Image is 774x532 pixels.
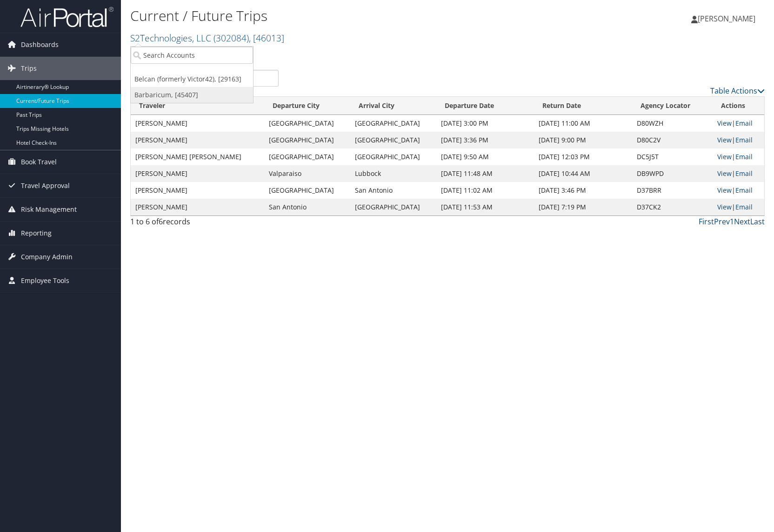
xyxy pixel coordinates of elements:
span: 6 [159,216,163,227]
a: Table Actions [710,86,765,96]
span: Company Admin [21,245,73,269]
td: | [713,165,764,182]
td: Valparaiso [264,165,350,182]
td: [DATE] 12:03 PM [534,148,632,165]
span: , [ 46013 ] [249,32,284,44]
a: View [717,152,732,161]
td: [GEOGRAPHIC_DATA] [264,132,350,148]
span: [PERSON_NAME] [698,13,755,24]
a: Belcan (formerly Victor42), [29163] [131,71,253,87]
a: Prev [714,216,730,227]
td: [GEOGRAPHIC_DATA] [264,115,350,132]
th: Return Date: activate to sort column ascending [534,97,632,115]
img: airportal-logo.png [20,6,113,28]
th: Departure City: activate to sort column ascending [264,97,350,115]
td: D37CK2 [632,199,713,215]
a: Email [735,202,753,211]
td: [DATE] 3:00 PM [436,115,534,132]
td: DC5J5T [632,148,713,165]
th: Agency Locator: activate to sort column ascending [632,97,713,115]
span: Travel Approval [21,174,70,197]
td: | [713,199,764,215]
a: Barbaricum, [45407] [131,87,253,103]
a: View [717,169,732,178]
input: Search Accounts [131,47,253,64]
td: [GEOGRAPHIC_DATA] [350,199,436,215]
td: [GEOGRAPHIC_DATA] [264,148,350,165]
th: Arrival City: activate to sort column ascending [350,97,436,115]
div: 1 to 6 of records [130,216,279,232]
a: First [699,216,714,227]
td: [DATE] 11:48 AM [436,165,534,182]
td: | [713,115,764,132]
td: Lubbock [350,165,436,182]
td: [DATE] 3:46 PM [534,182,632,199]
td: [DATE] 11:02 AM [436,182,534,199]
span: Reporting [21,222,52,245]
td: | [713,132,764,148]
td: [DATE] 11:00 AM [534,115,632,132]
a: S2Technologies, LLC [130,32,284,44]
span: Trips [21,57,37,80]
td: [DATE] 3:36 PM [436,132,534,148]
span: Book Travel [21,150,57,174]
td: [DATE] 9:50 AM [436,148,534,165]
a: Last [750,216,765,227]
td: [DATE] 9:00 PM [534,132,632,148]
td: [GEOGRAPHIC_DATA] [350,148,436,165]
td: [GEOGRAPHIC_DATA] [264,182,350,199]
td: D37BRR [632,182,713,199]
a: 1 [730,216,734,227]
th: Departure Date: activate to sort column descending [436,97,534,115]
span: Dashboards [21,33,59,56]
td: [PERSON_NAME] [PERSON_NAME] [131,148,264,165]
span: Employee Tools [21,269,69,292]
span: ( 302084 ) [214,32,249,44]
a: Email [735,186,753,195]
td: [PERSON_NAME] [131,165,264,182]
td: [GEOGRAPHIC_DATA] [350,115,436,132]
a: View [717,186,732,195]
a: View [717,202,732,211]
h1: Current / Future Trips [130,6,553,26]
th: Traveler: activate to sort column ascending [131,97,264,115]
p: Filter: [130,49,553,61]
td: [PERSON_NAME] [131,199,264,215]
td: | [713,148,764,165]
td: [GEOGRAPHIC_DATA] [350,132,436,148]
td: DB9WPD [632,165,713,182]
td: D80C2V [632,132,713,148]
a: [PERSON_NAME] [691,5,765,33]
td: | [713,182,764,199]
a: View [717,135,732,144]
td: [PERSON_NAME] [131,132,264,148]
td: [PERSON_NAME] [131,115,264,132]
td: [PERSON_NAME] [131,182,264,199]
a: View [717,119,732,128]
td: [DATE] 10:44 AM [534,165,632,182]
a: Email [735,135,753,144]
td: [DATE] 7:19 PM [534,199,632,215]
td: San Antonio [264,199,350,215]
td: D80WZH [632,115,713,132]
th: Actions [713,97,764,115]
td: San Antonio [350,182,436,199]
span: Risk Management [21,198,77,221]
a: Email [735,169,753,178]
a: Email [735,152,753,161]
a: Email [735,119,753,128]
td: [DATE] 11:53 AM [436,199,534,215]
a: Next [734,216,750,227]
